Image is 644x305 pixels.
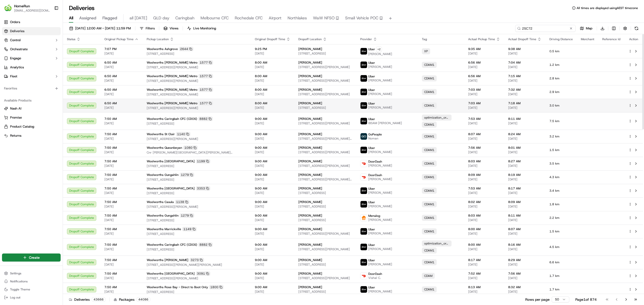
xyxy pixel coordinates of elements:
div: Past conversations [5,66,34,70]
span: QLD day [153,15,169,21]
span: [PERSON_NAME] [368,164,392,168]
span: [DATE] [468,121,500,125]
span: [DATE] [255,121,290,125]
p: Welcome 👋 [5,20,92,28]
span: 7:50 AM [104,173,139,177]
span: [DATE] [255,79,290,83]
span: [DATE] [255,92,290,96]
input: Type to search [515,25,576,32]
img: doordash_logo_v2.png [360,174,367,180]
span: 9:25 PM [255,47,290,51]
img: uber-new-logo.jpeg [360,102,367,109]
span: Actual Pickup Time [468,37,495,41]
span: Uber [368,74,375,78]
span: Northlakes [288,15,307,21]
span: CDAM1 [424,104,434,108]
button: Notifications [2,278,61,285]
span: WaW NFSO [313,15,335,21]
span: Promise [10,115,22,120]
span: [STREET_ADDRESS] [298,52,352,56]
span: 6:50 AM [104,88,139,92]
span: DoorDash [368,173,382,177]
span: [STREET_ADDRESS][PERSON_NAME] [298,164,352,168]
span: 7:03 AM [468,88,500,92]
a: Analytics [2,63,61,71]
img: uber-new-logo.jpeg [360,147,367,153]
span: [DATE] [468,150,500,154]
span: Uber [368,117,375,121]
span: 9:00 AM [255,159,290,163]
span: 6:50 AM [104,101,139,105]
span: 9:35 AM [468,47,500,51]
button: Start new chat [86,50,92,56]
span: 8:19 AM [508,173,541,177]
span: optimization_order_unassigned [424,116,449,120]
span: [STREET_ADDRESS] [298,106,352,110]
button: Map [578,25,595,32]
span: Original Pickup Time [104,37,134,41]
span: 9:00 AM [255,132,290,136]
span: 7:50 AM [104,159,139,163]
span: [DATE] [508,52,541,56]
span: 8:11 AM [508,117,541,121]
div: 1080 [183,145,198,150]
span: [STREET_ADDRESS][PERSON_NAME] [298,150,352,154]
span: [DATE] [468,65,500,69]
span: 8:27 AM [508,159,541,163]
span: Uber [368,101,375,106]
span: 7:03 AM [468,101,500,105]
button: [EMAIL_ADDRESS][DOMAIN_NAME] [14,9,50,13]
span: All [69,15,73,21]
span: [PERSON_NAME] [368,65,392,69]
span: [DATE] [508,137,541,141]
a: 💻API Documentation [41,111,83,120]
span: [STREET_ADDRESS][PERSON_NAME][PERSON_NAME] [298,177,352,181]
span: [DATE] [468,164,500,168]
span: [DATE] [468,106,500,110]
button: Filters [137,25,157,32]
a: Deliveries [2,27,61,35]
span: [DATE] [508,65,541,69]
span: Uber [368,61,375,65]
span: Map [586,26,592,31]
button: Views [161,25,181,32]
span: 8:03 AM [468,159,500,163]
span: Noman [368,136,382,140]
span: [STREET_ADDRESS] [147,164,247,168]
button: See all [78,65,92,71]
button: Engage [2,54,61,62]
button: Refresh [633,25,640,32]
span: [DATE] [104,106,139,110]
div: Favorites [2,84,61,92]
span: 8:07 AM [468,132,500,136]
h1: Deliveries [69,4,95,12]
span: CDAM1 [424,123,434,127]
span: [DATE] [255,137,290,141]
span: Settings [10,271,21,275]
span: Woolworths Queanbeyan [147,146,182,150]
span: [DATE] [45,78,55,82]
span: [STREET_ADDRESS][PERSON_NAME] [147,79,247,83]
div: 📗 [5,113,9,117]
span: 0.5 km [549,49,573,53]
span: CDAM1 [424,76,434,80]
div: Start new chat [23,48,83,53]
span: [STREET_ADDRESS][PERSON_NAME] [147,92,247,96]
span: [PERSON_NAME] [298,61,322,65]
span: CDAM1 [424,63,434,67]
span: Knowledge Base [10,113,38,118]
span: [STREET_ADDRESS][PERSON_NAME] [298,65,352,69]
img: uber-new-logo.jpeg [360,244,367,250]
span: [DATE] [255,177,290,181]
span: [PERSON_NAME] [368,92,392,96]
span: 8:09 AM [468,173,500,177]
span: Returns [10,133,21,138]
span: [STREET_ADDRESS] [147,52,247,56]
a: Powered byPylon [35,125,61,129]
button: Create [2,253,61,262]
a: Nash AI [4,106,59,111]
span: Woolworths Caringbah CFC (CDOS) [147,117,197,121]
div: Available Products [2,96,61,105]
span: [PERSON_NAME] [298,173,322,177]
span: 9:38 AM [508,47,541,51]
